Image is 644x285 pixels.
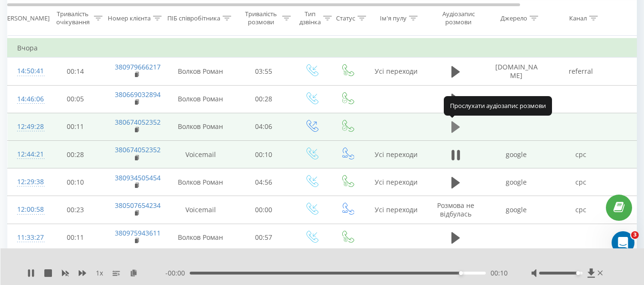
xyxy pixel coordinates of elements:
div: Accessibility label [459,271,463,275]
td: google [484,196,549,224]
div: Аудіозапис розмови [435,10,481,26]
span: - 00:00 [165,268,190,278]
span: 3 [631,231,639,239]
td: Волков Роман [167,113,234,140]
a: 380979666217 [115,62,161,71]
td: 00:11 [46,113,105,140]
td: 00:10 [234,141,294,168]
span: 1 x [96,268,103,278]
td: Voicemail [167,196,234,224]
div: 14:46:06 [17,90,36,108]
td: Волков Роман [167,224,234,251]
span: 00:10 [491,268,508,278]
div: 14:50:41 [17,62,36,80]
td: 00:57 [234,224,294,251]
div: ПІБ співробітника [167,14,220,22]
div: Прослухати аудіозапис розмови [444,96,552,115]
div: Канал [569,14,587,22]
div: Номер клієнта [108,14,151,22]
a: 380674052352 [115,145,161,154]
td: Voicemail [167,141,234,168]
div: [PERSON_NAME] [1,14,50,22]
td: [DOMAIN_NAME] [484,58,549,85]
div: 12:49:28 [17,118,36,136]
td: 00:00 [234,196,294,224]
a: 380507654234 [115,201,161,210]
td: 00:28 [234,85,294,113]
div: Тип дзвінка [299,10,321,26]
div: Ім'я пулу [380,14,407,22]
td: Усі переходи [365,168,427,196]
td: 00:10 [46,168,105,196]
td: cpc [549,168,613,196]
a: 380975943611 [115,228,161,237]
div: Accessibility label [576,271,580,275]
td: Волков Роман [167,58,234,85]
div: Джерело [501,14,527,22]
td: 03:55 [234,58,294,85]
td: referral [549,58,613,85]
div: Тривалість очікування [54,10,92,26]
span: Розмова не відбулась [437,201,474,218]
div: 12:00:58 [17,200,36,219]
td: 04:06 [234,113,294,140]
td: Волков Роман [167,168,234,196]
td: 00:14 [46,58,105,85]
td: 00:05 [46,85,105,113]
td: Усі переходи [365,196,427,224]
td: cpc [549,196,613,224]
td: google [484,141,549,168]
td: 00:23 [46,196,105,224]
div: 11:33:27 [17,228,36,247]
td: google [484,168,549,196]
td: cpc [549,141,613,168]
div: 12:29:38 [17,173,36,191]
a: 380934505454 [115,173,161,182]
div: Статус [336,14,355,22]
iframe: Intercom live chat [612,231,634,254]
td: Усі переходи [365,141,427,168]
td: Волков Роман [167,85,234,113]
div: 12:44:21 [17,145,36,164]
td: 00:11 [46,224,105,251]
a: 380669032894 [115,90,161,99]
td: 00:28 [46,141,105,168]
td: 04:56 [234,168,294,196]
td: Усі переходи [365,58,427,85]
div: Тривалість розмови [242,10,280,26]
a: 380674052352 [115,118,161,127]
